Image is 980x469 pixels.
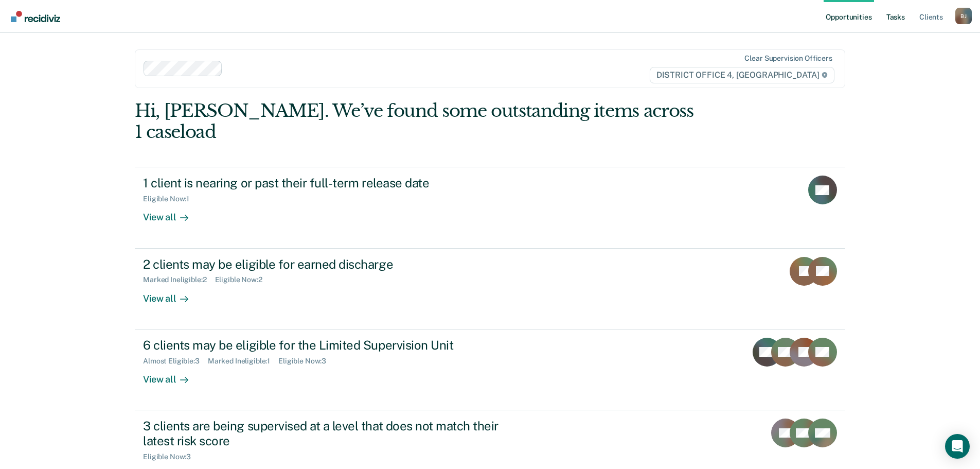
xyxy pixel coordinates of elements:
[143,275,215,284] div: Marked Ineligible : 2
[135,249,845,329] a: 2 clients may be eligible for earned dischargeMarked Ineligible:2Eligible Now:2View all
[945,434,970,459] div: Open Intercom Messenger
[143,357,208,366] div: Almost Eligible : 3
[278,357,334,366] div: Eligible Now : 3
[143,284,201,304] div: View all
[143,203,201,223] div: View all
[955,8,972,24] div: B J
[11,11,60,22] img: Recidiviz
[143,365,201,385] div: View all
[143,338,504,353] div: 6 clients may be eligible for the Limited Supervision Unit
[143,257,504,272] div: 2 clients may be eligible for earned discharge
[215,275,271,284] div: Eligible Now : 2
[143,453,199,461] div: Eligible Now : 3
[744,54,832,63] div: Clear supervision officers
[208,357,278,366] div: Marked Ineligible : 1
[143,176,504,190] div: 1 client is nearing or past their full-term release date
[650,67,834,83] span: DISTRICT OFFICE 4, [GEOGRAPHIC_DATA]
[143,419,504,448] div: 3 clients are being supervised at a level that does not match their latest risk score
[135,167,845,248] a: 1 client is nearing or past their full-term release dateEligible Now:1View all
[143,195,198,203] div: Eligible Now : 1
[135,329,845,410] a: 6 clients may be eligible for the Limited Supervision UnitAlmost Eligible:3Marked Ineligible:1Eli...
[135,100,703,143] div: Hi, [PERSON_NAME]. We’ve found some outstanding items across 1 caseload
[955,8,972,24] button: Profile dropdown button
